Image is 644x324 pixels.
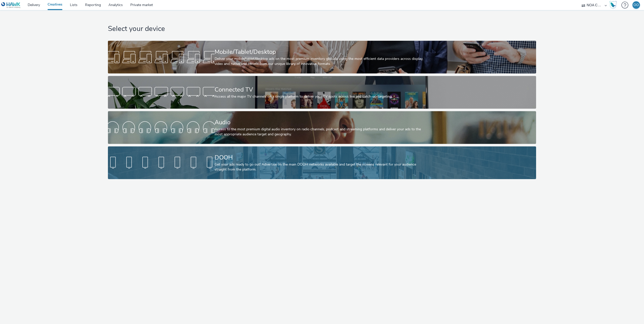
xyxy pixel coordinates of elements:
[108,24,536,34] h1: Select your device
[215,118,428,127] div: Audio
[215,127,428,137] div: Access to the most premium digital audio inventory on radio channels, podcast and streaming platf...
[215,56,428,67] div: Deliver your mobile/tablet/desktop ads on the most premium inventory globally using the most effi...
[108,146,536,179] a: DOOHGet your ads ready to go out! Advertise on the main DOOH networks available and target the sc...
[215,48,428,56] div: Mobile/Tablet/Desktop
[609,1,619,9] a: Hawk Academy
[633,1,639,9] div: OO
[108,111,536,144] a: AudioAccess to the most premium digital audio inventory on radio channels, podcast and streaming ...
[108,41,536,73] a: Mobile/Tablet/DesktopDeliver your mobile/tablet/desktop ads on the most premium inventory globall...
[609,1,617,9] img: Hawk Academy
[215,94,428,99] div: Access all the major TV channels on a single platform to deliver your TV spots across live and ca...
[215,85,428,94] div: Connected TV
[1,2,21,8] img: undefined Logo
[215,153,428,162] div: DOOH
[215,162,428,172] div: Get your ads ready to go out! Advertise on the main DOOH networks available and target the screen...
[108,76,536,109] a: Connected TVAccess all the major TV channels on a single platform to deliver your TV spots across...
